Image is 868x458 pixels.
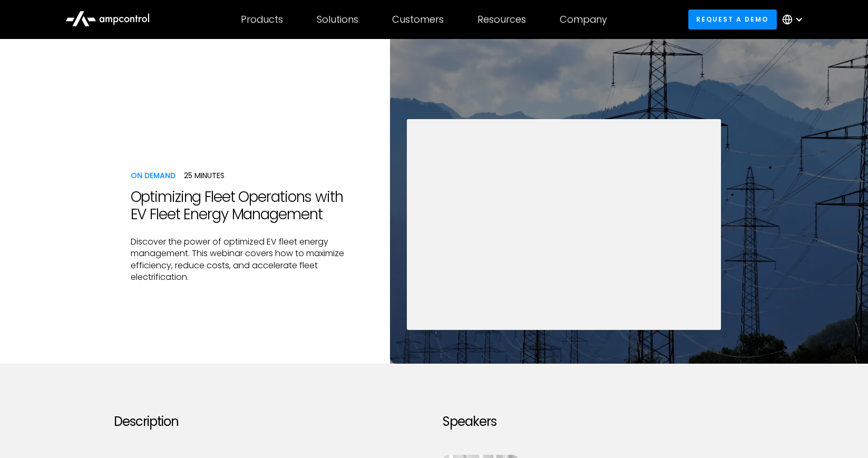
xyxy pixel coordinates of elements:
[477,14,526,25] div: Resources
[317,14,358,25] div: Solutions
[415,136,712,313] iframe: Form 0
[560,14,607,25] div: Company
[184,170,225,181] div: 25 Minutes
[114,414,426,430] h2: Description
[443,414,755,430] h2: Speakers
[131,170,175,181] div: ON DemanD
[131,188,374,223] h1: Optimizing Fleet Operations with EV Fleet Energy Management
[392,14,444,25] div: Customers
[241,14,283,25] div: Products
[131,236,374,284] p: Discover the power of optimized EV fleet energy management. This webinar covers how to maximize e...
[688,9,777,29] a: Request a demo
